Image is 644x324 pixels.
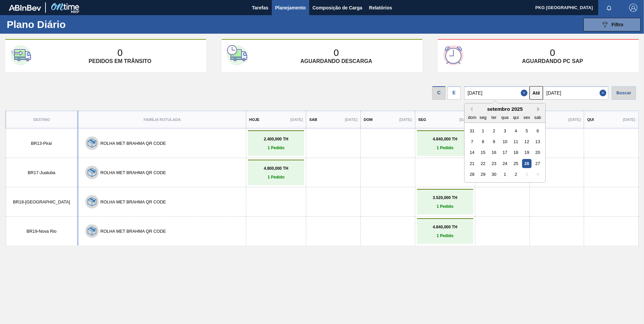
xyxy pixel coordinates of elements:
p: 1 Pedido [419,204,472,209]
p: 2.400,000 TH [250,137,302,141]
div: Choose domingo, 14 de setembro de 2025 [468,148,477,157]
span: Relatórios [369,4,392,12]
a: 3.520,000 TH1 Pedido [419,195,472,209]
button: ROLHA MET BRAHMA QR CODE [100,170,166,175]
div: Visão data de Coleta [432,85,446,100]
p: 4.840,000 TH [419,225,472,229]
span: Filtro [612,22,623,27]
p: Seg [418,118,426,122]
p: 1 Pedido [419,145,472,150]
div: Choose domingo, 21 de setembro de 2025 [468,159,477,168]
div: Choose sábado, 6 de setembro de 2025 [533,126,542,135]
img: first-card-icon [11,45,31,65]
p: 4.840,000 TH [419,137,472,141]
div: Choose quinta-feira, 11 de setembro de 2025 [511,137,520,146]
span: Tarefas [252,4,268,12]
p: [DATE] [290,118,303,122]
div: Choose quinta-feira, 18 de setembro de 2025 [511,148,520,157]
p: 0 [334,47,339,58]
div: Choose segunda-feira, 22 de setembro de 2025 [479,159,488,168]
div: Choose domingo, 31 de agosto de 2025 [468,126,477,135]
div: qua [500,113,509,122]
div: Visão Data de Entrega [447,85,461,100]
p: Aguardando PC SAP [522,58,583,64]
div: Choose sexta-feira, 26 de setembro de 2025 [522,159,531,168]
div: sex [522,113,531,122]
p: 1 Pedido [250,145,302,150]
a: 2.400,000 TH1 Pedido [250,137,302,150]
p: Pedidos em trânsito [89,58,151,64]
div: Not available sexta-feira, 3 de outubro de 2025 [522,170,531,179]
a: 4.800,000 TH1 Pedido [250,166,302,180]
td: BR19 - Nova Rio [6,217,78,246]
p: 3.520,000 TH [419,195,472,200]
div: Choose quarta-feira, 3 de setembro de 2025 [500,126,509,135]
p: Hoje [249,118,259,122]
div: Choose quarta-feira, 10 de setembro de 2025 [500,137,509,146]
img: third-card-icon [443,45,463,65]
div: setembro 2025 [464,106,545,112]
button: Next Month [537,107,542,111]
div: Choose segunda-feira, 29 de setembro de 2025 [479,170,488,179]
p: Aguardando descarga [300,58,372,64]
input: dd/mm/yyyy [543,86,608,100]
p: Sab [309,118,317,122]
p: [DATE] [459,118,472,122]
button: Close [600,86,608,100]
th: Família Rotulada [78,111,246,129]
a: 4.840,000 TH1 Pedido [419,225,472,238]
button: Filtro [583,18,641,31]
span: Composição de Carga [313,4,362,12]
div: Choose segunda-feira, 8 de setembro de 2025 [479,137,488,146]
img: 7hKVVNeldsGH5KwE07rPnOGsQy+SHCf9ftlnweef0E1el2YcIeEt5yaNqj+jPq4oMsVpG1vCxiwYEd4SvddTlxqBvEWZPhf52... [88,139,96,148]
img: 7hKVVNeldsGH5KwE07rPnOGsQy+SHCf9ftlnweef0E1el2YcIeEt5yaNqj+jPq4oMsVpG1vCxiwYEd4SvddTlxqBvEWZPhf52... [88,227,96,235]
p: 0 [118,47,123,58]
button: Previous Month [468,107,473,111]
h1: Plano Diário [7,21,125,28]
p: Dom [364,118,373,122]
div: Choose quarta-feira, 17 de setembro de 2025 [500,148,509,157]
td: BR18 - [GEOGRAPHIC_DATA] [6,187,78,217]
img: 7hKVVNeldsGH5KwE07rPnOGsQy+SHCf9ftlnweef0E1el2YcIeEt5yaNqj+jPq4oMsVpG1vCxiwYEd4SvddTlxqBvEWZPhf52... [88,168,96,177]
p: 1 Pedido [419,233,472,238]
div: Choose sábado, 13 de setembro de 2025 [533,137,542,146]
div: dom [468,113,477,122]
button: Até [529,86,543,100]
div: Choose domingo, 7 de setembro de 2025 [468,137,477,146]
img: Logout [629,4,637,12]
div: Choose quinta-feira, 2 de outubro de 2025 [511,170,520,179]
div: Choose quinta-feira, 25 de setembro de 2025 [511,159,520,168]
button: ROLHA MET BRAHMA QR CODE [100,141,166,146]
img: 7hKVVNeldsGH5KwE07rPnOGsQy+SHCf9ftlnweef0E1el2YcIeEt5yaNqj+jPq4oMsVpG1vCxiwYEd4SvddTlxqBvEWZPhf52... [88,197,96,206]
button: ROLHA MET BRAHMA QR CODE [100,229,166,234]
div: Choose terça-feira, 30 de setembro de 2025 [489,170,498,179]
div: C [432,86,446,100]
div: Choose sábado, 27 de setembro de 2025 [533,159,542,168]
div: Choose sexta-feira, 12 de setembro de 2025 [522,137,531,146]
div: Choose segunda-feira, 15 de setembro de 2025 [479,148,488,157]
p: [DATE] [345,118,357,122]
div: Choose quarta-feira, 24 de setembro de 2025 [500,159,509,168]
div: Choose sábado, 20 de setembro de 2025 [533,148,542,157]
img: second-card-icon [227,45,247,65]
a: 4.840,000 TH1 Pedido [419,137,472,150]
span: Planejamento [275,4,306,12]
div: Not available sábado, 4 de outubro de 2025 [533,170,542,179]
div: Choose segunda-feira, 1 de setembro de 2025 [479,126,488,135]
div: Choose terça-feira, 16 de setembro de 2025 [489,148,498,157]
button: ROLHA MET BRAHMA QR CODE [100,199,166,204]
th: Destino [6,111,78,129]
div: month 2025-09 [466,125,543,180]
p: 0 [550,47,555,58]
p: [DATE] [623,118,635,122]
p: [DATE] [399,118,412,122]
div: Choose terça-feira, 2 de setembro de 2025 [489,126,498,135]
div: Choose quarta-feira, 1 de outubro de 2025 [500,170,509,179]
button: Close [521,86,529,100]
div: Choose quinta-feira, 4 de setembro de 2025 [511,126,520,135]
img: TNhmsLtSVTkK8tSr43FrP2fwEKptu5GPRR3wAAAABJRU5ErkJggg== [9,5,41,11]
div: sab [533,113,542,122]
p: 1 Pedido [250,175,302,180]
p: 4.800,000 TH [250,166,302,171]
td: BR17 - Juatuba [6,158,78,187]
